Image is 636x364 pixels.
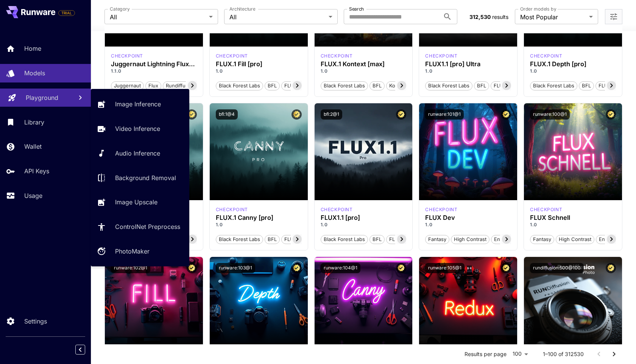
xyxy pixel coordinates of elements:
div: FLUX1.1 [pro] Ultra [425,61,511,68]
label: Category [110,6,130,12]
p: checkpoint [425,53,457,59]
button: runware:101@1 [425,109,464,120]
p: 1.0 [530,68,616,75]
p: Image Upscale [115,198,157,207]
button: Certified Model – Vetted for best performance and includes a commercial license. [187,263,197,273]
button: runware:102@1 [111,263,150,273]
p: 1.0 [425,68,511,75]
span: juggernaut [111,82,143,90]
button: rundiffusion:500@100 [530,263,584,273]
span: Black Forest Labs [530,82,577,90]
button: Certified Model – Vetted for best performance and includes a commercial license. [291,263,302,273]
span: BFL [370,236,384,243]
span: Black Forest Labs [426,82,472,90]
p: Settings [24,317,47,326]
a: Background Removal [91,168,189,187]
div: FLUX.1 D [111,53,143,59]
p: 1.0 [216,221,302,228]
h3: FLUX.1 Depth [pro] [530,61,616,68]
p: PhotoMaker [115,247,150,256]
div: fluxpro [321,206,353,213]
button: Certified Model – Vetted for best performance and includes a commercial license. [501,263,511,273]
p: 1–100 of 312530 [543,350,584,358]
button: bfl:2@1 [321,109,342,120]
span: Environment [491,236,526,243]
p: Image Inference [115,100,161,109]
button: Collapse sidebar [75,345,85,355]
a: Image Inference [91,95,189,114]
span: Add your payment card to enable full platform functionality. [58,8,75,17]
button: Certified Model – Vetted for best performance and includes a commercial license. [606,263,616,273]
span: FLUX1.1 [pro] [387,236,423,243]
div: FLUX.1 Kontext [max] [321,61,407,68]
h3: Juggernaut Lightning Flux by RunDiffusion [111,61,197,68]
div: Collapse sidebar [81,343,91,356]
h3: FLUX.1 Fill [pro] [216,61,302,68]
span: Black Forest Labs [321,236,368,243]
span: flux [146,82,161,90]
a: Audio Inference [91,144,189,163]
div: fluxpro [216,206,248,213]
p: 1.0 [216,68,302,75]
button: Certified Model – Vetted for best performance and includes a commercial license. [501,109,511,120]
p: Models [24,68,45,78]
h3: FLUX.1 Canny [pro] [216,214,302,221]
span: Environment [596,236,631,243]
h3: FLUX1.1 [pro] [321,214,407,221]
p: Audio Inference [115,149,160,158]
label: Architecture [229,6,255,12]
p: checkpoint [530,206,562,213]
p: checkpoint [425,206,457,213]
div: FLUX.1 D [425,206,457,213]
span: FLUX1.1 [pro] Ultra [491,82,540,90]
span: FLUX.1 Canny [pro] [282,236,333,243]
p: API Keys [24,166,49,176]
span: results [492,14,508,20]
span: TRIAL [59,10,75,16]
p: Usage [24,191,42,200]
p: 1.0 [425,221,511,228]
a: PhotoMaker [91,242,189,261]
p: ControlNet Preprocess [115,222,180,231]
div: fluxpro [530,53,562,59]
p: Library [24,118,44,127]
h3: FLUX Dev [425,214,511,221]
span: High Contrast [556,236,594,243]
a: ControlNet Preprocess [91,218,189,236]
div: fluxpro [216,53,248,59]
button: Certified Model – Vetted for best performance and includes a commercial license. [396,263,406,273]
span: rundiffusion [163,82,198,90]
span: Black Forest Labs [321,82,368,90]
p: Video Inference [115,124,160,133]
p: checkpoint [321,206,353,213]
a: Video Inference [91,120,189,138]
button: Go to next page [606,347,622,362]
a: Image Upscale [91,193,189,212]
p: checkpoint [321,53,353,59]
span: Kontext [387,82,410,90]
p: 1.1.0 [111,68,197,75]
button: runware:103@1 [216,263,255,273]
button: Certified Model – Vetted for best performance and includes a commercial license. [187,109,197,120]
span: 312,530 [469,14,491,20]
h3: FLUX Schnell [530,214,616,221]
label: Search [349,6,364,12]
p: 1.0 [321,68,407,75]
span: FLUX.1 Fill [pro] [282,82,324,90]
span: Fantasy [530,236,554,243]
span: All [110,12,206,22]
p: Home [24,44,41,53]
span: BFL [265,82,279,90]
button: Certified Model – Vetted for best performance and includes a commercial license. [396,109,406,120]
div: 100 [510,348,531,359]
div: fluxultra [425,53,457,59]
span: BFL [265,236,279,243]
p: Playground [26,93,58,102]
p: 1.0 [321,221,407,228]
button: runware:105@1 [425,263,465,273]
button: Certified Model – Vetted for best performance and includes a commercial license. [606,109,616,120]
